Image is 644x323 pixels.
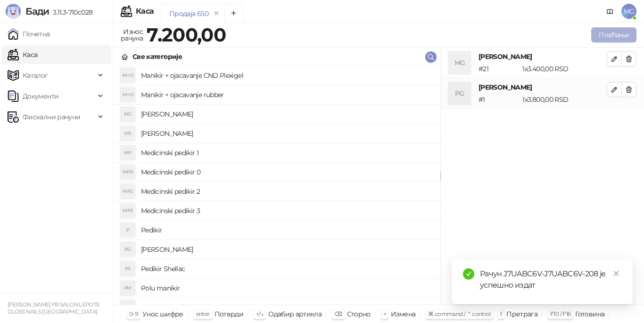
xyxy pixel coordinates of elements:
span: Каталог [23,66,48,85]
h4: Polu manikir / Gellak [141,300,433,315]
div: M+O [120,68,135,83]
strong: 7.200,00 [147,23,226,46]
div: MS [120,126,135,141]
h4: Pedikir [141,223,433,238]
button: Add tab [224,4,243,23]
h4: Medicinski pedikir 1 [141,145,433,160]
div: M+O [120,87,135,102]
span: 0-9 [129,310,138,317]
div: MG [120,107,135,122]
div: Готовина [575,308,604,320]
div: Измена [391,308,415,320]
h4: Medicinski pedikir 2 [141,184,433,199]
div: Каса [136,8,154,15]
a: Почетна [8,25,50,43]
div: MP3 [120,203,135,218]
span: close [613,270,619,277]
div: Претрага [506,308,537,320]
div: PG [120,242,135,257]
span: ⌫ [334,310,342,317]
div: MP2 [120,184,135,199]
span: Бади [25,6,49,17]
a: Close [611,268,621,279]
h4: [PERSON_NAME] [141,126,433,141]
a: Документација [603,4,618,19]
span: Фискални рачуни [23,108,80,126]
button: remove [210,9,223,17]
div: P [120,223,135,238]
span: Документи [23,87,58,106]
img: Logo [6,4,21,19]
a: Каса [8,45,37,64]
button: Плаћање [591,27,636,42]
div: PS [120,261,135,276]
div: Све категорије [132,51,182,62]
span: enter [196,310,210,317]
div: Унос шифре [142,308,183,320]
h4: [PERSON_NAME] [479,51,607,62]
h4: Medicinski pedikir 0 [141,165,433,180]
div: Сторно [347,308,371,320]
div: grid [114,66,440,305]
h4: Medicinski pedikir 3 [141,203,433,218]
span: + [383,310,386,317]
h4: Manikir + ojacavanje CND Plexigel [141,68,433,83]
h4: Manikir + ojacavanje rubber [141,87,433,102]
div: PM/ [120,300,135,315]
div: Одабир артикла [268,308,322,320]
h4: Pedikir Shellac [141,261,433,276]
div: MP0 [120,165,135,180]
div: PM [120,281,135,296]
div: # 21 [477,64,520,74]
div: 1 x 3.800,00 RSD [520,94,609,105]
span: f [500,310,502,317]
small: [PERSON_NAME] PR SALON LEPOTE GLOSS NAILS [GEOGRAPHIC_DATA] [8,301,99,315]
div: # 1 [477,94,520,105]
div: Рачун J7UABC6V-J7UABC6V-208 је успешно издат [480,268,621,291]
h4: Polu manikir [141,281,433,296]
h4: [PERSON_NAME] [479,82,607,92]
span: F10 / F16 [550,310,570,317]
div: Продаја 650 [169,8,208,19]
h4: [PERSON_NAME] [141,107,433,122]
span: 3.11.3-710c028 [49,8,92,17]
span: MG [621,4,636,19]
span: ⌘ command / ⌃ control [428,310,491,317]
div: 1 x 3.400,00 RSD [520,64,609,74]
div: MG [448,51,471,74]
span: ↑/↓ [256,310,264,317]
h4: [PERSON_NAME] [141,242,433,257]
div: MP [120,145,135,160]
span: check-circle [463,268,474,280]
div: Износ рачуна [119,25,145,44]
div: Потврди [215,308,244,320]
div: PG [448,82,471,105]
